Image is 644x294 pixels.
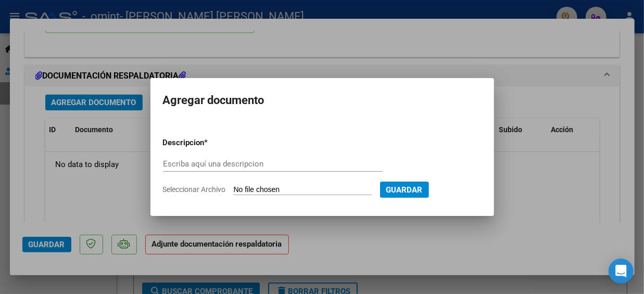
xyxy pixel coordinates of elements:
[386,185,423,195] span: Guardar
[163,137,259,149] p: Descripcion
[609,259,634,284] div: Open Intercom Messenger
[380,182,429,198] button: Guardar
[163,91,482,110] h2: Agregar documento
[163,185,226,194] span: Seleccionar Archivo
